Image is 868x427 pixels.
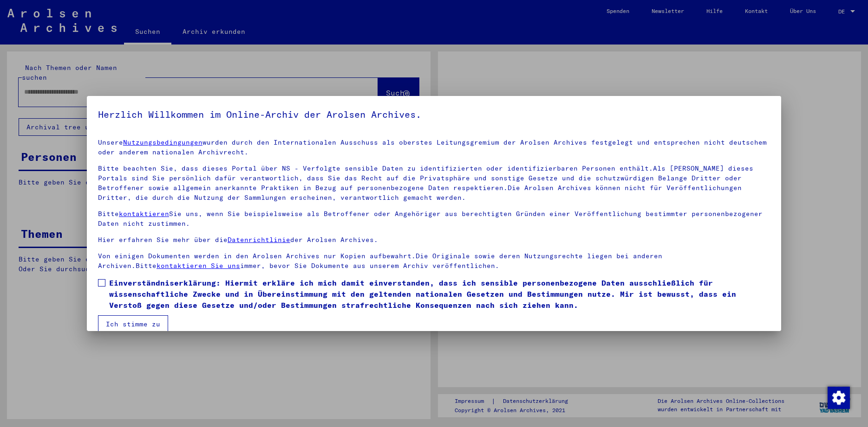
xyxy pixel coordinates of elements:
[98,235,770,245] p: Hier erfahren Sie mehr über die der Arolsen Archives.
[157,261,240,270] a: kontaktieren Sie uns
[98,251,770,271] p: Von einigen Dokumenten werden in den Arolsen Archives nur Kopien aufbewahrt.Die Originale sowie d...
[98,138,770,157] p: Unsere wurden durch den Internationalen Ausschuss als oberstes Leitungsgremium der Arolsen Archiv...
[828,387,850,409] img: Zustimmung ändern
[123,138,202,147] a: Nutzungsbedingungen
[98,107,770,122] h5: Herzlich Willkommen im Online-Archiv der Arolsen Archives.
[228,236,290,244] a: Datenrichtlinie
[119,210,169,218] a: kontaktieren
[109,277,770,311] span: Einverständniserklärung: Hiermit erkläre ich mich damit einverstanden, dass ich sensible personen...
[98,315,168,333] button: Ich stimme zu
[827,386,849,408] div: Zustimmung ändern
[98,164,770,203] p: Bitte beachten Sie, dass dieses Portal über NS - Verfolgte sensible Daten zu identifizierten oder...
[98,209,770,229] p: Bitte Sie uns, wenn Sie beispielsweise als Betroffener oder Angehöriger aus berechtigten Gründen ...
